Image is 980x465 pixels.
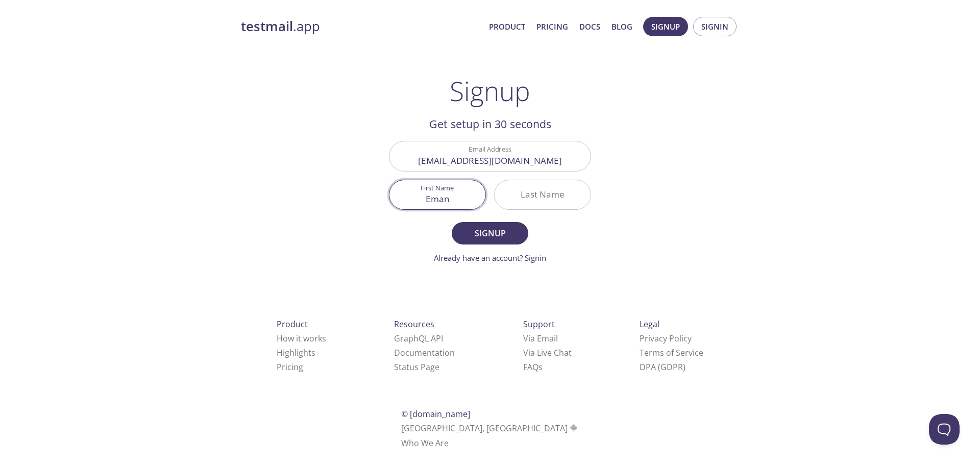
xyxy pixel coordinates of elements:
a: Product [489,20,525,33]
span: Resources [394,319,434,330]
a: Highlights [277,347,315,358]
a: Docs [579,20,600,33]
h2: Get setup in 30 seconds [389,115,591,133]
span: © [DOMAIN_NAME] [401,408,470,420]
a: Already have an account? Signin [434,253,546,263]
a: testmail.app [241,18,481,35]
a: Who We Are [401,437,449,449]
a: Pricing [277,361,303,373]
a: Status Page [394,361,439,373]
span: Signup [463,226,517,240]
span: s [538,361,543,373]
span: Product [277,319,308,330]
iframe: Help Scout Beacon - Open [929,414,960,445]
button: Signup [452,222,528,244]
h1: Signup [450,76,530,106]
a: FAQ [523,361,543,373]
strong: testmail [241,17,293,35]
button: Signin [693,17,737,36]
a: GraphQL API [394,333,443,344]
a: Privacy Policy [640,333,692,344]
a: Blog [611,20,632,33]
a: DPA (GDPR) [640,361,685,373]
a: Documentation [394,347,455,358]
a: Terms of Service [640,347,703,358]
a: Pricing [536,20,568,33]
span: Signup [651,20,680,33]
button: Signup [643,17,688,36]
a: Via Live Chat [523,347,572,358]
span: Legal [640,319,659,330]
a: Via Email [523,333,558,344]
a: How it works [277,333,326,344]
span: Support [523,319,555,330]
span: Signin [701,20,728,33]
span: [GEOGRAPHIC_DATA], [GEOGRAPHIC_DATA] [401,423,579,434]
